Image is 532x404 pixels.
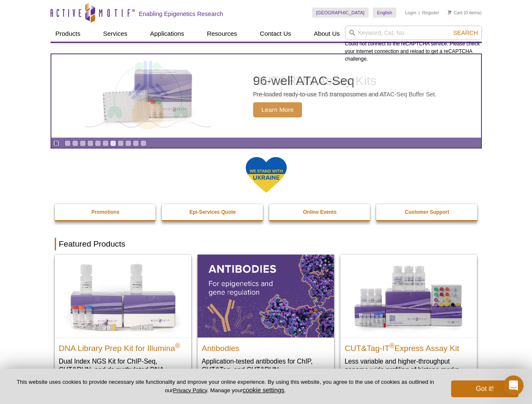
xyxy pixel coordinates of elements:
a: Toggle autoplay [53,140,59,146]
a: About Us [309,26,345,42]
h2: Enabling Epigenetics Research [139,10,223,18]
p: Dual Index NGS Kit for ChIP-Seq, CUT&RUN, and ds methylated DNA assays. [59,357,187,383]
a: Services [98,26,133,42]
a: Cart [448,10,462,16]
a: Privacy Policy [173,387,207,393]
span: Search [453,29,478,36]
a: Go to slide 7 [110,140,116,146]
a: Go to slide 8 [118,140,124,146]
article: 96-well ATAC-Seq [51,54,481,138]
strong: Promotions [91,209,120,215]
strong: Customer Support [405,209,449,215]
a: Login [405,10,416,16]
button: cookie settings [243,386,284,393]
a: DNA Library Prep Kit for Illumina DNA Library Prep Kit for Illumina® Dual Index NGS Kit for ChIP-... [55,255,191,391]
a: Go to slide 3 [80,140,86,146]
p: This website uses cookies to provide necessary site functionality and improve your online experie... [13,378,437,394]
a: Go to slide 9 [125,140,131,146]
button: Got it! [451,380,519,397]
a: All Antibodies Antibodies Application-tested antibodies for ChIP, CUT&Tag, and CUT&RUN. [198,255,334,382]
iframe: Intercom live chat [503,375,524,396]
a: Go to slide 1 [64,140,71,146]
li: | [419,8,420,18]
h2: Antibodies [202,340,330,353]
a: Go to slide 5 [95,140,101,146]
h2: CUT&Tag-IT Express Assay Kit [345,340,473,353]
a: Epi-Services Quote [162,204,264,220]
a: English [373,8,396,18]
span: Learn More [253,102,302,117]
a: Go to slide 4 [87,140,94,146]
a: Promotions [55,204,157,220]
a: CUT&Tag-IT® Express Assay Kit CUT&Tag-IT®Express Assay Kit Less variable and higher-throughput ge... [340,255,477,382]
li: (0 items) [448,8,482,18]
h2: Featured Products [55,238,478,250]
h2: DNA Library Prep Kit for Illumina [59,340,187,353]
a: Applications [145,26,189,42]
img: CUT&Tag-IT® Express Assay Kit [340,255,477,337]
a: Products [51,26,86,42]
a: Resources [202,26,242,42]
button: Search [451,29,480,37]
img: Your Cart [448,10,452,14]
strong: Epi-Services Quote [190,209,236,215]
a: Contact Us [255,26,296,42]
a: Active Motif Kit photo 96-well ATAC-Seq Pre-loaded ready-to-use Tn5 transposomes and ATAC-Seq Buf... [51,54,481,138]
p: Less variable and higher-throughput genome-wide profiling of histone marks​. [345,357,473,374]
a: Register [422,10,439,16]
div: Could not connect to the reCAPTCHA service. Please check your internet connection and reload to g... [345,26,482,63]
img: Active Motif Kit photo [95,64,201,128]
img: DNA Library Prep Kit for Illumina [55,255,191,337]
img: All Antibodies [198,255,334,337]
p: Application-tested antibodies for ChIP, CUT&Tag, and CUT&RUN. [202,357,330,374]
a: [GEOGRAPHIC_DATA] [312,8,369,18]
a: Go to slide 6 [102,140,109,146]
img: We Stand With Ukraine [245,156,287,194]
a: Go to slide 10 [133,140,139,146]
a: Online Events [269,204,371,220]
a: Go to slide 11 [140,140,147,146]
sup: ® [175,342,180,349]
input: Keyword, Cat. No. [345,26,482,40]
strong: Online Events [303,209,337,215]
p: Pre-loaded ready-to-use Tn5 transposomes and ATAC-Seq Buffer Set. [253,90,437,98]
h2: 96-well ATAC-Seq [253,74,437,87]
a: Customer Support [376,204,478,220]
sup: ® [390,342,395,349]
a: Go to slide 2 [72,140,78,146]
